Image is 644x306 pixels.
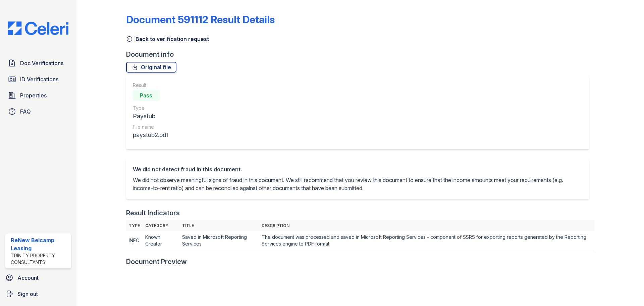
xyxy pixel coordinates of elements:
td: INFO [126,231,143,250]
div: Paystub [133,112,168,121]
a: Original file [126,62,176,73]
div: Type [133,105,168,112]
span: Sign out [17,290,38,298]
img: CE_Logo_Blue-a8612792a0a2168367f1c8372b55b34899dd931a85d93a1a3d3e32e68fde9ad4.png [3,21,74,35]
div: Trinity Property Consultants [11,252,68,266]
div: Document Preview [126,257,187,266]
span: ID Verifications [20,75,58,83]
td: Known Creator [143,231,179,250]
td: Saved in Microsoft Reporting Services [179,231,259,250]
a: Account [3,271,74,285]
div: Result Indicators [126,208,180,218]
div: Pass [133,90,160,101]
a: Sign out [3,287,74,301]
th: Type [126,220,143,231]
th: Description [259,220,594,231]
th: Title [179,220,259,231]
div: ReNew Belcamp Leasing [11,236,68,252]
a: ID Verifications [5,73,71,86]
a: Properties [5,89,71,102]
span: Properties [20,91,47,99]
span: Account [17,274,39,282]
div: File name [133,124,168,130]
a: Back to verification request [126,35,209,43]
div: We did not detect fraud in this document. [133,165,582,173]
a: Document 591112 Result Details [126,13,275,26]
th: Category [143,220,179,231]
td: The document was processed and saved in Microsoft Reporting Services - component of SSRS for expo... [259,231,594,250]
span: FAQ [20,107,31,116]
div: Document info [126,50,594,59]
span: Doc Verifications [20,59,63,67]
a: FAQ [5,105,71,118]
a: Doc Verifications [5,56,71,70]
div: paystub2.pdf [133,130,168,140]
p: We did not observe meaningful signs of fraud in this document. We still recommend that you review... [133,176,582,192]
div: Result [133,82,168,89]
